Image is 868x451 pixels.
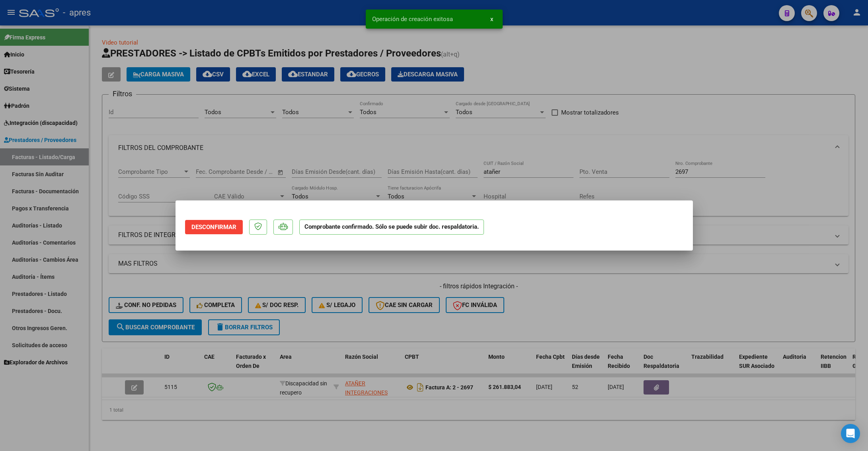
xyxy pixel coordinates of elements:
[372,15,453,23] span: Operación de creación exitosa
[299,220,484,235] p: Comprobante confirmado. Sólo se puede subir doc. respaldatoria.
[484,12,499,26] button: x
[490,16,493,23] span: x
[191,224,236,231] span: Desconfirmar
[841,424,860,443] div: Open Intercom Messenger
[185,220,243,234] button: Desconfirmar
